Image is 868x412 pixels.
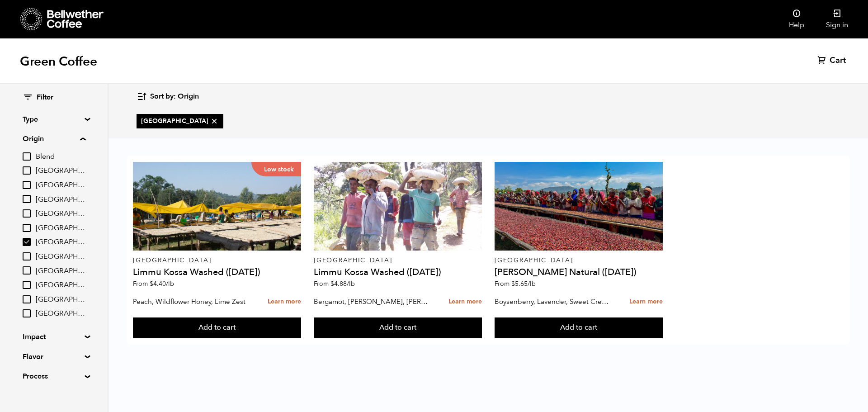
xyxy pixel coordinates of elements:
summary: Flavor [23,351,85,362]
p: Bergamot, [PERSON_NAME], [PERSON_NAME] [314,295,428,308]
input: [GEOGRAPHIC_DATA] [23,309,31,317]
a: Learn more [448,292,482,312]
span: [GEOGRAPHIC_DATA] [36,195,85,205]
input: Blend [23,152,31,161]
span: [GEOGRAPHIC_DATA] [36,237,85,247]
p: [GEOGRAPHIC_DATA] [133,257,301,264]
span: [GEOGRAPHIC_DATA] [141,117,219,126]
p: Peach, Wildflower Honey, Lime Zest [133,295,247,308]
input: [GEOGRAPHIC_DATA] [23,166,31,175]
input: [GEOGRAPHIC_DATA] [23,181,31,189]
summary: Origin [23,133,85,144]
input: [GEOGRAPHIC_DATA] [23,266,31,275]
p: Boysenberry, Lavender, Sweet Cream [495,295,609,308]
a: Learn more [629,292,663,312]
span: [GEOGRAPHIC_DATA] [36,223,85,233]
button: Add to cart [133,317,301,338]
span: Cart [830,55,846,66]
input: [GEOGRAPHIC_DATA] [23,281,31,289]
h4: Limmu Kossa Washed ([DATE]) [133,268,301,277]
span: [GEOGRAPHIC_DATA] [36,166,85,176]
span: $ [511,279,515,288]
span: [GEOGRAPHIC_DATA] [36,266,85,276]
span: Filter [37,93,53,103]
input: [GEOGRAPHIC_DATA] [23,238,31,246]
summary: Process [23,371,85,382]
input: [GEOGRAPHIC_DATA] [23,195,31,203]
span: From [133,279,174,288]
a: Learn more [268,292,301,312]
span: /lb [528,279,536,288]
span: [GEOGRAPHIC_DATA] [36,252,85,262]
input: [GEOGRAPHIC_DATA] [23,295,31,303]
span: Sort by: Origin [150,92,199,102]
span: $ [330,279,334,288]
button: Add to cart [314,317,481,338]
span: $ [150,279,153,288]
input: [GEOGRAPHIC_DATA] [23,224,31,232]
span: [GEOGRAPHIC_DATA] [36,280,85,290]
span: [GEOGRAPHIC_DATA] [36,180,85,190]
h4: [PERSON_NAME] Natural ([DATE]) [495,268,662,277]
summary: Type [23,114,85,125]
a: Low stock [133,162,301,251]
span: [GEOGRAPHIC_DATA] [36,309,85,319]
button: Add to cart [495,317,662,338]
summary: Impact [23,331,85,342]
button: Sort by: Origin [137,86,199,107]
span: [GEOGRAPHIC_DATA] [36,295,85,305]
span: /lb [347,279,355,288]
input: [GEOGRAPHIC_DATA] [23,252,31,260]
span: From [314,279,355,288]
h1: Green Coffee [20,53,97,70]
p: [GEOGRAPHIC_DATA] [495,257,662,264]
a: Cart [817,55,848,66]
bdi: 4.40 [150,279,174,288]
input: [GEOGRAPHIC_DATA] [23,209,31,218]
bdi: 4.88 [330,279,355,288]
span: From [495,279,536,288]
p: [GEOGRAPHIC_DATA] [314,257,481,264]
p: Low stock [251,162,301,176]
h4: Limmu Kossa Washed ([DATE]) [314,268,481,277]
span: [GEOGRAPHIC_DATA] [36,209,85,219]
bdi: 5.65 [511,279,536,288]
span: Blend [36,152,85,162]
span: /lb [166,279,174,288]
